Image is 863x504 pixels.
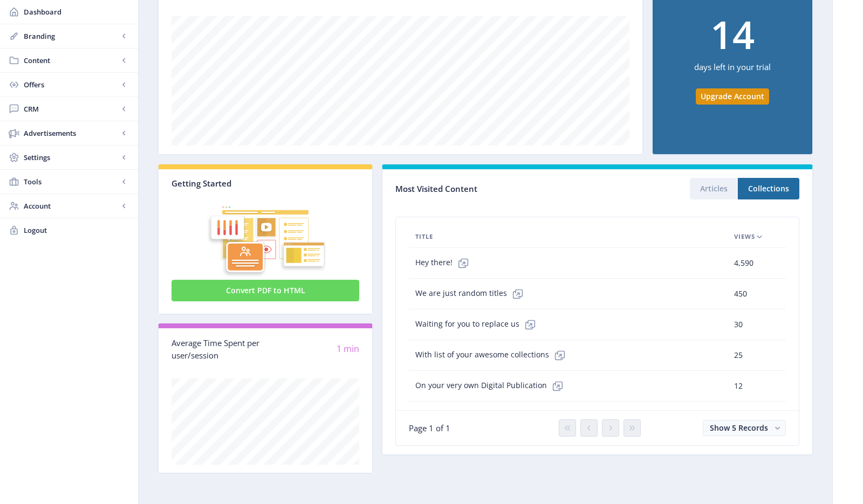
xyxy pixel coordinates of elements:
span: 25 [734,349,743,362]
span: Show 5 Records [710,423,768,433]
span: 12 [734,379,743,392]
span: We are just random titles [415,283,529,305]
span: Title [415,230,433,243]
span: Content [24,55,119,66]
img: graphic [172,189,359,278]
span: Branding [24,31,119,42]
span: Page 1 of 1 [409,423,450,433]
span: Waiting for you to replace us [415,314,541,335]
span: Offers [24,79,119,90]
span: Settings [24,152,119,163]
span: Dashboard [24,6,129,17]
span: 4,590 [734,257,754,270]
span: Advertisements [24,128,119,139]
span: Views [734,230,755,243]
button: Convert PDF to HTML [172,280,359,301]
span: With list of your awesome collections [415,344,571,366]
button: Upgrade Account [696,88,769,105]
div: 14 [710,15,755,53]
div: 1 min [265,343,359,355]
div: Getting Started [172,178,359,189]
div: days left in your trial [694,53,771,88]
div: Average Time Spent per user/session [172,337,265,361]
span: 30 [734,318,743,331]
button: Articles [690,178,738,199]
div: Most Visited Content [395,181,597,197]
span: CRM [24,103,119,114]
span: Tools [24,176,119,187]
span: Account [24,201,119,211]
span: Hey there! [415,252,474,274]
span: On your very own Digital Publication [415,375,569,397]
button: Show 5 Records [703,420,786,436]
span: Logout [24,225,129,236]
span: 450 [734,287,747,300]
button: Collections [738,178,799,199]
